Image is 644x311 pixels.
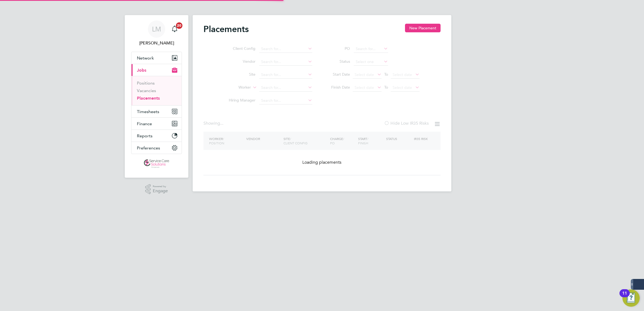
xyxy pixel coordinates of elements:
span: Lee McMillan [131,40,182,46]
div: Showing [203,121,224,126]
span: Reports [137,133,153,138]
h2: Placements [203,24,249,34]
button: New Placement [405,24,441,32]
button: Network [131,52,182,64]
div: 11 [622,293,627,300]
button: Timesheets [131,106,182,117]
button: Finance [131,118,182,130]
span: Preferences [137,145,160,151]
a: Placements [137,96,160,101]
button: Open Resource Center, 11 new notifications [622,289,640,307]
a: 20 [169,20,180,38]
nav: Main navigation [125,15,188,178]
a: Vacancies [137,88,156,93]
div: Jobs [131,76,182,105]
img: servicecare-logo-retina.png [144,159,169,168]
span: Finance [137,121,152,126]
span: ... [220,121,223,126]
a: Powered byEngage [145,184,168,194]
span: 20 [176,22,182,29]
button: Reports [131,130,182,142]
span: Jobs [137,68,146,73]
a: Positions [137,81,155,86]
a: LM[PERSON_NAME] [131,20,182,46]
button: Jobs [131,64,182,76]
a: Go to home page [131,159,182,168]
span: Timesheets [137,109,159,114]
span: Powered by [153,184,168,189]
span: Network [137,55,154,61]
label: Hide Low IR35 Risks [384,121,429,126]
span: LM [152,26,161,33]
span: Engage [153,189,168,193]
button: Preferences [131,142,182,154]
